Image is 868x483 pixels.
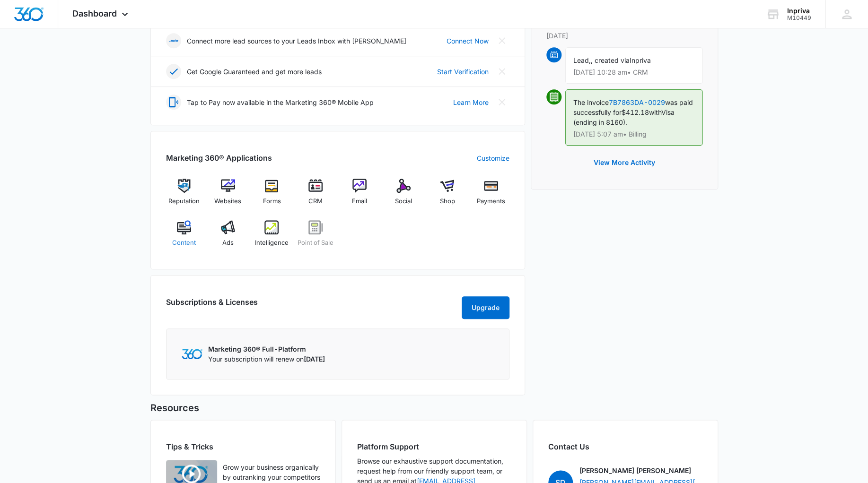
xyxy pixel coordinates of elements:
[494,95,509,110] button: Close
[187,97,374,107] p: Tap to Pay now available in the Marketing 360® Mobile App
[208,344,325,354] p: Marketing 360® Full-Platform
[208,354,325,364] p: Your subscription will renew on
[573,98,609,106] span: The invoice
[298,179,334,213] a: CRM
[182,349,202,359] img: Marketing 360 Logo
[584,151,665,174] button: View More Activity
[787,7,811,15] div: account name
[254,179,290,213] a: Forms
[166,152,272,164] h2: Marketing 360® Applications
[150,401,718,415] h5: Resources
[223,462,320,482] p: Grow your business organically by outranking your competitors
[210,220,246,254] a: Ads
[548,441,702,452] h2: Contact Us
[357,441,511,452] h2: Platform Support
[395,197,412,206] span: Social
[787,15,811,21] div: account id
[385,179,421,213] a: Social
[453,97,489,107] a: Learn More
[462,296,509,319] button: Upgrade
[168,197,200,206] span: Reputation
[429,179,465,213] a: Shop
[630,56,651,64] span: Inpriva
[187,67,322,77] p: Get Google Guaranteed and get more leads
[172,238,196,248] span: Content
[166,296,258,315] h2: Subscriptions & Licenses
[573,69,694,76] p: [DATE] 10:28 am • CRM
[494,33,509,48] button: Close
[477,153,509,163] a: Customize
[546,31,702,41] p: [DATE]
[298,220,334,254] a: Point of Sale
[622,108,649,116] span: $412.18
[166,220,202,254] a: Content
[308,197,323,206] span: CRM
[437,67,489,77] a: Start Verification
[263,197,281,206] span: Forms
[477,197,505,206] span: Payments
[447,36,489,46] a: Connect Now
[473,179,509,213] a: Payments
[591,56,630,64] span: , created via
[254,220,290,254] a: Intelligence
[187,36,406,46] p: Connect more lead sources to your Leads Inbox with [PERSON_NAME]
[214,197,241,206] span: Websites
[573,131,694,138] p: [DATE] 5:07 am • Billing
[72,9,117,18] span: Dashboard
[304,355,325,363] span: [DATE]
[439,197,455,206] span: Shop
[255,238,289,248] span: Intelligence
[649,108,661,116] span: with
[166,441,320,452] h2: Tips & Tricks
[579,466,691,475] p: [PERSON_NAME] [PERSON_NAME]
[166,179,202,213] a: Reputation
[222,238,234,248] span: Ads
[573,56,591,64] span: Lead,
[342,179,378,213] a: Email
[210,179,246,213] a: Websites
[494,64,509,79] button: Close
[352,197,367,206] span: Email
[609,98,665,106] a: 7B7863DA-0029
[298,238,333,248] span: Point of Sale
